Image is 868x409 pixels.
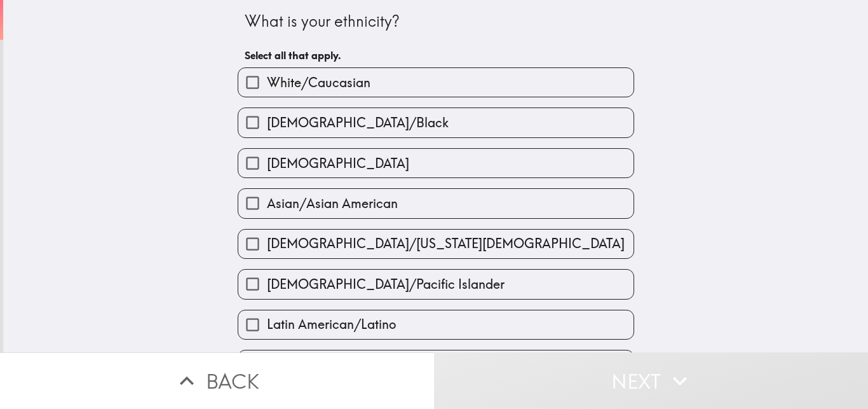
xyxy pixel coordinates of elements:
[267,74,370,92] span: White/Caucasian
[434,352,868,409] button: Next
[238,230,634,258] button: [DEMOGRAPHIC_DATA]/[US_STATE][DEMOGRAPHIC_DATA]
[238,108,634,137] button: [DEMOGRAPHIC_DATA]/Black
[245,11,627,32] div: What is your ethnicity?
[267,155,409,172] span: [DEMOGRAPHIC_DATA]
[238,310,634,339] button: Latin American/Latino
[267,195,398,212] span: Asian/Asian American
[267,235,625,253] span: [DEMOGRAPHIC_DATA]/[US_STATE][DEMOGRAPHIC_DATA]
[245,48,627,62] h6: Select all that apply.
[238,68,634,97] button: White/Caucasian
[238,149,634,177] button: [DEMOGRAPHIC_DATA]
[267,275,505,293] span: [DEMOGRAPHIC_DATA]/Pacific Islander
[267,114,449,132] span: [DEMOGRAPHIC_DATA]/Black
[238,189,634,218] button: Asian/Asian American
[267,315,396,333] span: Latin American/Latino
[238,270,634,298] button: [DEMOGRAPHIC_DATA]/Pacific Islander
